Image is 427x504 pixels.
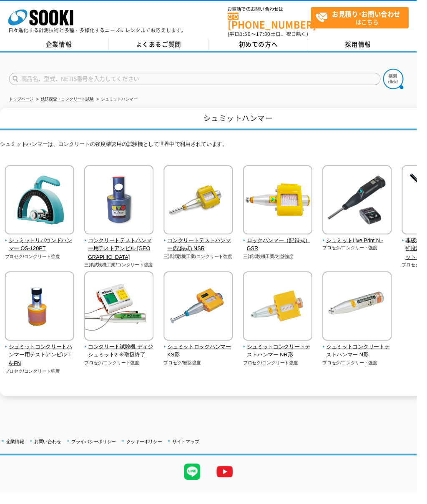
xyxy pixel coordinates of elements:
a: シュミットLive Print N - [330,234,402,251]
p: プロセク/コンクリート強度 [5,259,76,266]
a: シュミットコンクリートハンマー用テストアンビル TA-FN [5,343,76,377]
a: シュミットロックハンマー KS形 [168,343,239,368]
a: 初めての方へ [213,40,316,52]
span: シュミットコンクリートテストハンマー N形 [330,351,402,369]
img: コンクリート試験機 ディジシュミット2 ※取扱終了 [86,278,157,351]
a: 企業情報 [9,40,111,52]
span: 17:30 [262,31,277,38]
img: シュミットコンクリートテストハンマー NR形 [249,278,320,351]
a: コンクリートテストハンマー(記録式) NSR [168,234,239,259]
p: 三洋試験機工業/岩盤強度 [249,259,320,266]
a: トップページ [9,99,34,104]
span: シュミットロックハンマー KS形 [168,351,239,369]
span: シュミットリバウンドハンマー OS-120PT [5,242,76,260]
span: ロックハンマー（記録式） GSR [249,242,320,260]
span: シュミットLive Print N - [330,242,402,251]
p: プロセク/コンクリート強度 [330,368,402,375]
img: コンクリートテストハンマー(記録式) NSR [168,169,239,242]
p: プロセク/コンクリート強度 [86,368,158,375]
a: 企業情報 [6,450,25,455]
span: コンクリートテストハンマー用テストアンビル [GEOGRAPHIC_DATA] [86,242,158,268]
span: 8:50 [246,31,257,38]
img: YouTube [213,466,247,500]
p: 日々進化する計測技術と多種・多様化するニーズにレンタルでお応えします。 [8,28,191,33]
span: コンクリートテストハンマー(記録式) NSR [168,242,239,260]
p: プロセク/コンクリート強度 [330,251,402,258]
a: サイトマップ [176,450,204,455]
a: シュミットコンクリートテストハンマー NR形 [249,343,320,368]
a: シュミットコンクリートテストハンマー N形 [330,343,402,368]
a: 採用情報 [316,40,418,52]
span: シュミットコンクリートテストハンマー NR形 [249,351,320,369]
a: クッキーポリシー [129,450,166,455]
span: はこちら [323,8,418,28]
img: シュミットコンクリートテストハンマー N形 [330,278,401,351]
a: [PHONE_NUMBER] [233,13,319,30]
img: コンクリートテストハンマー用テストアンビル CA [86,169,157,242]
li: シュミットハンマー [97,98,141,106]
a: お問い合わせ [35,450,63,455]
p: プロセク/岩盤強度 [168,368,239,375]
a: ロックハンマー（記録式） GSR [249,234,320,259]
img: シュミットロックハンマー KS形 [168,278,239,351]
img: btn_search.png [392,70,413,91]
a: よくあるご質問 [111,40,213,52]
a: プライバシーポリシー [73,450,119,455]
p: プロセク/コンクリート強度 [5,377,76,384]
img: シュミットリバウンドハンマー OS-120PT [5,169,76,242]
span: (平日 ～ 土日、祝日除く) [233,31,316,38]
span: お電話でのお問い合わせは [233,7,319,12]
span: シュミットコンクリートハンマー用テストアンビル TA-FN [5,351,76,377]
img: ロックハンマー（記録式） GSR [249,169,320,242]
a: コンクリートテストハンマー用テストアンビル [GEOGRAPHIC_DATA] [86,234,158,268]
strong: お見積り･お問い合わせ [340,9,410,19]
img: シュミットコンクリートハンマー用テストアンビル TA-FN [5,278,76,351]
span: コンクリート試験機 ディジシュミット2 ※取扱終了 [86,351,158,369]
span: 初めての方へ [245,41,285,50]
p: 三洋試験機工業/コンクリート強度 [168,259,239,266]
a: 鉄筋探査・コンクリート試験 [42,99,96,104]
a: シュミットリバウンドハンマー OS-120PT [5,234,76,259]
p: 三洋試験機工業/コンクリート強度 [86,268,158,275]
a: お見積り･お問い合わせはこちら [319,7,419,29]
p: プロセク/コンクリート強度 [249,368,320,375]
a: コンクリート試験機 ディジシュミット2 ※取扱終了 [86,343,158,368]
input: 商品名、型式、NETIS番号を入力してください [9,75,390,87]
img: LINE [180,466,213,500]
img: シュミットLive Print N - [330,169,401,242]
